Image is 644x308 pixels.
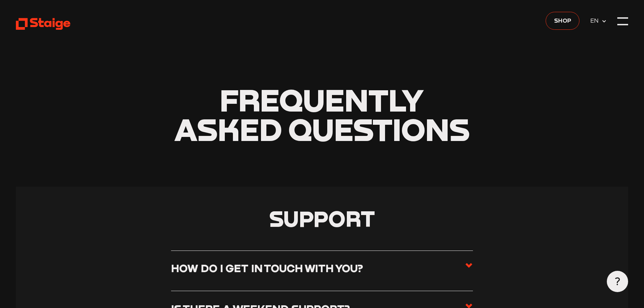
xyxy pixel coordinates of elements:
[554,16,571,25] span: Shop
[590,16,601,25] span: EN
[546,12,579,30] a: Shop
[171,261,363,275] h3: How do I get in touch with you?
[174,81,470,148] span: Frequently asked questions
[269,205,375,232] span: Support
